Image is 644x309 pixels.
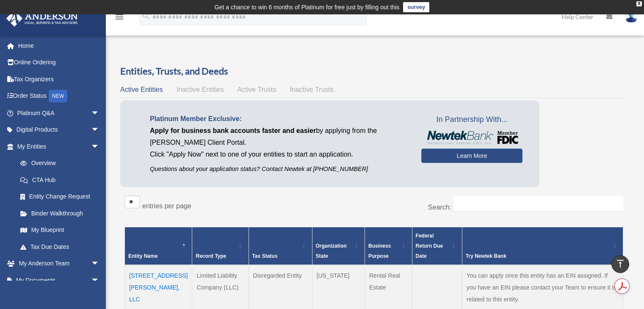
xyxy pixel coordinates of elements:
[252,253,278,259] span: Tax Status
[6,121,112,138] a: Digital Productsarrow_drop_down
[150,113,409,125] p: Platinum Member Exclusive:
[615,259,625,269] i: vertical_align_top
[215,2,400,12] div: Get a chance to win 6 months of Platinum for free just by filling out this
[412,227,462,265] th: Federal Return Due Date: Activate to sort
[312,227,365,265] th: Organization State: Activate to sort
[12,171,108,188] a: CTA Hub
[6,54,112,71] a: Online Ordering
[611,255,629,273] a: vertical_align_top
[636,1,642,6] div: close
[150,149,409,160] p: Click "Apply Now" next to one of your entities to start an application.
[91,138,108,155] span: arrow_drop_down
[196,253,226,259] span: Record Type
[150,125,409,149] p: by applying from the [PERSON_NAME] Client Portal.
[114,15,124,22] a: menu
[403,2,429,12] a: survey
[426,131,518,144] img: NewtekBankLogoSM.png
[238,86,276,93] span: Active Trusts
[114,12,124,22] i: menu
[91,255,108,273] span: arrow_drop_down
[466,251,610,261] div: Try Newtek Bank
[6,88,112,105] a: Order StatusNEW
[625,11,638,23] img: User Pic
[150,127,316,134] span: Apply for business bank accounts faster and easier
[421,149,522,163] a: Learn More
[4,10,80,27] img: Anderson Advisors Platinum Portal
[91,272,108,289] span: arrow_drop_down
[6,255,112,272] a: My Anderson Teamarrow_drop_down
[12,188,108,205] a: Entity Change Request
[12,155,104,172] a: Overview
[12,205,108,222] a: Binder Walkthrough
[290,86,334,93] span: Inactive Trusts
[91,121,108,139] span: arrow_drop_down
[177,86,224,93] span: Inactive Entities
[416,233,443,259] span: Federal Return Due Date
[12,222,108,239] a: My Blueprint
[125,227,192,265] th: Entity Name: Activate to invert sorting
[462,227,623,265] th: Try Newtek Bank : Activate to sort
[249,227,312,265] th: Tax Status: Activate to sort
[6,37,112,54] a: Home
[12,238,108,255] a: Tax Due Dates
[128,253,158,259] span: Entity Name
[368,243,391,259] span: Business Purpose
[365,227,412,265] th: Business Purpose: Activate to sort
[6,105,112,121] a: Platinum Q&Aarrow_drop_down
[6,71,112,88] a: Tax Organizers
[150,164,409,174] p: Questions about your application status? Contact Newtek at [PHONE_NUMBER]
[141,11,151,21] i: search
[6,138,108,155] a: My Entitiesarrow_drop_down
[192,227,249,265] th: Record Type: Activate to sort
[6,272,112,289] a: My Documentsarrow_drop_down
[421,113,522,127] span: In Partnership With...
[120,65,627,78] h3: Entities, Trusts, and Deeds
[142,202,191,210] label: entries per page
[91,105,108,122] span: arrow_drop_down
[120,86,163,93] span: Active Entities
[428,204,451,211] label: Search:
[316,243,347,259] span: Organization State
[49,90,67,102] div: NEW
